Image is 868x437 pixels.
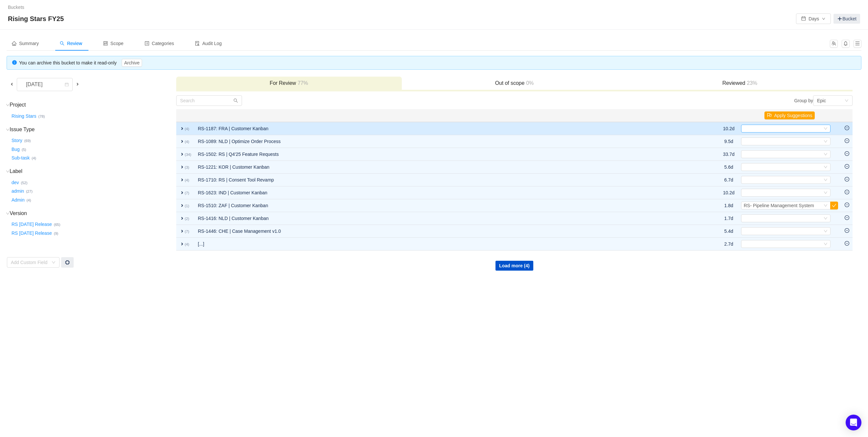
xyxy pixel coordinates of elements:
small: (7) [185,230,189,233]
div: [DATE] [21,78,49,91]
button: RS [DATE] Release [10,228,54,238]
td: RS-1710: RS | Consent Tool Revamp [195,174,684,186]
button: Sub-task [10,153,32,163]
i: icon: minus-circle [845,203,849,207]
i: icon: home [12,41,16,46]
i: icon: down [824,178,828,182]
td: 5.6d [720,161,738,174]
h3: Issue Type [10,126,176,133]
td: RS-1221: KOR | Customer Kanban [195,161,684,174]
i: icon: minus-circle [845,215,849,220]
td: RS-1416: NLD | Customer Kanban [195,212,684,225]
button: icon: calendarDaysicon: down [796,13,831,24]
i: icon: control [103,41,108,46]
i: icon: down [824,216,828,221]
a: Buckets [8,5,24,10]
i: icon: down [52,260,56,265]
td: 5.4d [720,225,738,238]
span: expand [180,139,185,144]
button: RS [DATE] Release [10,219,54,230]
td: RS-1623: IND | Customer Kanban [195,186,684,199]
small: (4) [27,198,31,202]
h3: Reviewed [630,80,849,86]
span: expand [180,190,185,195]
i: icon: info-circle [12,60,17,65]
i: icon: minus-circle [845,126,849,130]
button: icon: menu [854,40,861,48]
div: Group by [514,95,853,106]
i: icon: down [824,242,828,247]
i: icon: minus-circle [845,241,849,246]
button: Story [10,135,24,146]
i: icon: down [824,139,828,144]
td: 9.5d [720,135,738,148]
small: (3) [185,165,189,169]
button: admin [10,186,26,197]
span: Audit Log [195,41,222,46]
input: Search [176,95,242,106]
span: Rising Stars FY25 [8,13,68,24]
i: icon: calendar [65,83,69,87]
button: Load more (4) [495,261,533,271]
i: icon: minus-circle [845,138,849,143]
td: RS-1502: RS | Q4'25 Feature Requests [195,148,684,161]
div: Epic [817,96,826,106]
small: (69) [24,139,31,143]
i: icon: down [824,127,828,131]
span: expand [180,177,185,182]
i: icon: minus-circle [845,151,849,156]
span: expand [180,164,185,170]
i: icon: down [824,152,828,157]
small: (9) [54,231,59,235]
h3: Project [10,102,176,108]
i: icon: down [6,128,10,132]
h3: For Review [180,80,398,86]
button: Admin [10,195,27,205]
button: Archive [122,59,142,67]
td: RS-1187: FRA | Customer Kanban [195,122,684,135]
h3: Version [10,210,176,217]
a: Bucket [833,14,860,24]
td: 1.8d [720,199,738,212]
span: Scope [103,41,124,46]
td: 10.2d [720,186,738,199]
span: expand [180,229,185,234]
i: icon: down [6,103,10,107]
small: (65) [54,223,60,227]
small: (5) [22,148,26,152]
i: icon: down [824,165,828,170]
td: 10.2d [720,122,738,135]
i: icon: minus-circle [845,228,849,233]
td: 33.7d [720,148,738,161]
td: 6.7d [720,174,738,186]
span: Categories [145,41,174,46]
button: icon: team [830,40,838,48]
button: icon: check [830,202,838,209]
span: 23% [745,80,758,86]
i: icon: minus-circle [845,177,849,182]
i: icon: down [824,229,828,234]
span: expand [180,216,185,221]
small: (2) [185,217,189,221]
button: icon: flagApply Suggestions [764,111,815,119]
button: Rising Stars [10,111,38,121]
span: expand [180,152,185,157]
span: expand [180,241,185,247]
small: (7) [185,191,189,195]
small: (34) [185,153,191,157]
small: (52) [21,181,28,185]
i: icon: search [60,41,64,46]
i: icon: minus-circle [845,164,849,169]
small: (78) [38,114,45,118]
span: 0% [524,80,534,86]
small: (4) [185,178,189,182]
small: (4) [32,156,36,160]
i: icon: down [824,204,828,208]
small: (4) [185,242,189,246]
h3: Label [10,168,176,175]
small: (1) [185,204,189,208]
i: icon: audit [195,41,200,46]
td: 1.7d [720,212,738,225]
i: icon: down [6,170,10,173]
div: Open Intercom Messenger [846,415,861,430]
